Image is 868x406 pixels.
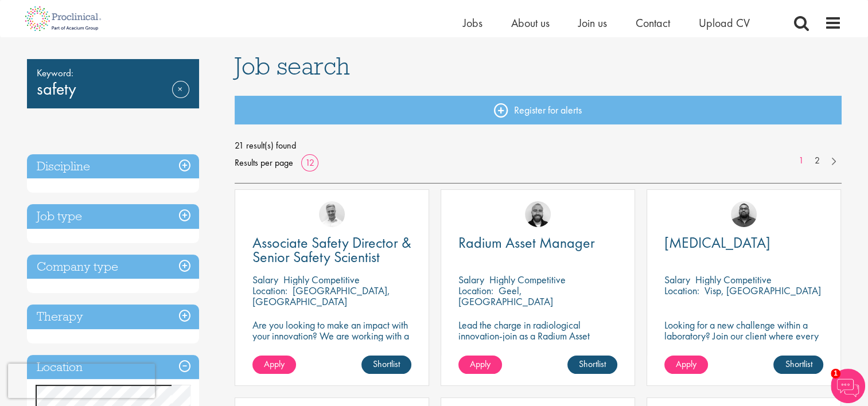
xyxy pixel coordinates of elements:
span: 21 result(s) found [235,137,842,154]
span: Apply [264,358,285,370]
a: [MEDICAL_DATA] [664,236,823,250]
a: Apply [458,356,502,374]
a: Join us [578,15,607,30]
p: Lead the charge in radiological innovation-join as a Radium Asset Manager and ensure safe, seamle... [458,319,617,363]
img: Chatbot [831,369,865,403]
a: 2 [809,154,826,167]
h3: Company type [27,255,199,279]
a: About us [511,15,550,30]
img: Joshua Bye [319,201,345,227]
img: Ashley Bennett [731,201,757,227]
a: Contact [636,15,670,30]
a: Radium Asset Manager [458,236,617,250]
span: Salary [664,273,690,286]
a: 12 [301,157,318,169]
span: Salary [252,273,278,286]
p: Geel, [GEOGRAPHIC_DATA] [458,284,553,308]
span: Salary [458,273,484,286]
span: Apply [470,358,491,370]
span: Results per page [235,154,293,171]
a: Associate Safety Director & Senior Safety Scientist [252,236,411,264]
span: Apply [676,358,696,370]
a: Shortlist [773,356,823,374]
img: Jordan Kiely [525,201,551,227]
span: Radium Asset Manager [458,233,595,252]
p: Highly Competitive [695,273,772,286]
span: Associate Safety Director & Senior Safety Scientist [252,233,411,267]
span: 1 [831,369,840,378]
a: Jobs [463,15,482,30]
p: Are you looking to make an impact with your innovation? We are working with a well-established ph... [252,319,411,374]
div: safety [27,59,199,108]
a: Apply [664,356,708,374]
h3: Job type [27,204,199,229]
span: Job search [235,50,350,81]
h3: Therapy [27,304,199,329]
a: Remove [172,81,189,114]
span: Location: [664,284,699,297]
p: Looking for a new challenge within a laboratory? Join our client where every experiment brings us... [664,319,823,352]
span: Location: [252,284,287,297]
span: Location: [458,284,493,297]
iframe: reCAPTCHA [8,364,155,398]
a: Shortlist [567,356,617,374]
a: Register for alerts [235,96,842,124]
p: [GEOGRAPHIC_DATA], [GEOGRAPHIC_DATA] [252,284,390,308]
span: Keyword: [37,65,189,81]
p: Visp, [GEOGRAPHIC_DATA] [704,284,821,297]
p: Highly Competitive [489,273,566,286]
p: Highly Competitive [283,273,360,286]
a: 1 [793,154,809,167]
a: Apply [252,356,296,374]
h3: Discipline [27,154,199,179]
h3: Location [27,355,199,380]
a: Shortlist [361,356,411,374]
span: [MEDICAL_DATA] [664,233,770,252]
a: Upload CV [699,15,750,30]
